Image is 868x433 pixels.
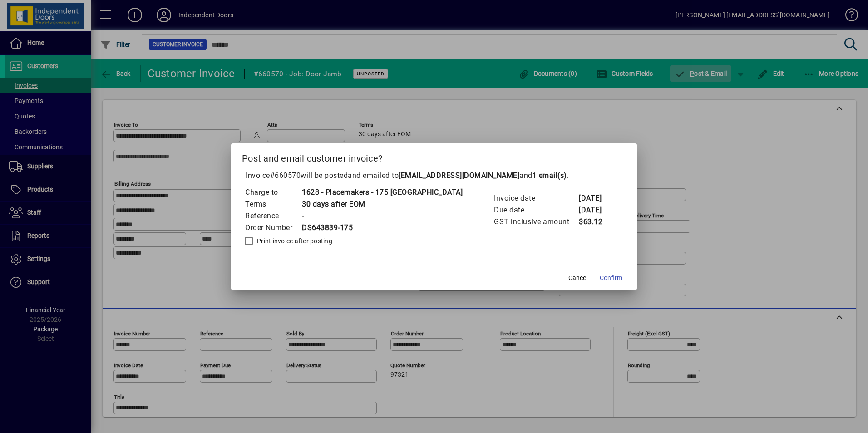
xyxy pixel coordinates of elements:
[348,171,567,180] span: and emailed to
[519,171,567,180] span: and
[231,143,637,170] h2: Post and email customer invoice?
[493,216,578,228] td: GST inclusive amount
[399,171,519,180] b: [EMAIL_ADDRESS][DOMAIN_NAME]
[245,198,301,210] td: Terms
[301,198,463,210] td: 30 days after EOM
[568,273,587,283] span: Cancel
[245,187,301,198] td: Charge to
[596,270,626,286] button: Confirm
[493,204,578,216] td: Due date
[255,236,332,246] label: Print invoice after posting
[242,170,626,181] p: Invoice will be posted .
[563,270,592,286] button: Cancel
[301,222,463,234] td: DS643839-175
[578,192,615,204] td: [DATE]
[245,222,301,234] td: Order Number
[578,204,615,216] td: [DATE]
[578,216,615,228] td: $63.12
[600,273,622,283] span: Confirm
[533,171,567,180] b: 1 email(s)
[493,192,578,204] td: Invoice date
[301,187,463,198] td: 1628 - Placemakers - 175 [GEOGRAPHIC_DATA]
[301,210,463,222] td: -
[270,171,301,180] span: #660570
[245,210,301,222] td: Reference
